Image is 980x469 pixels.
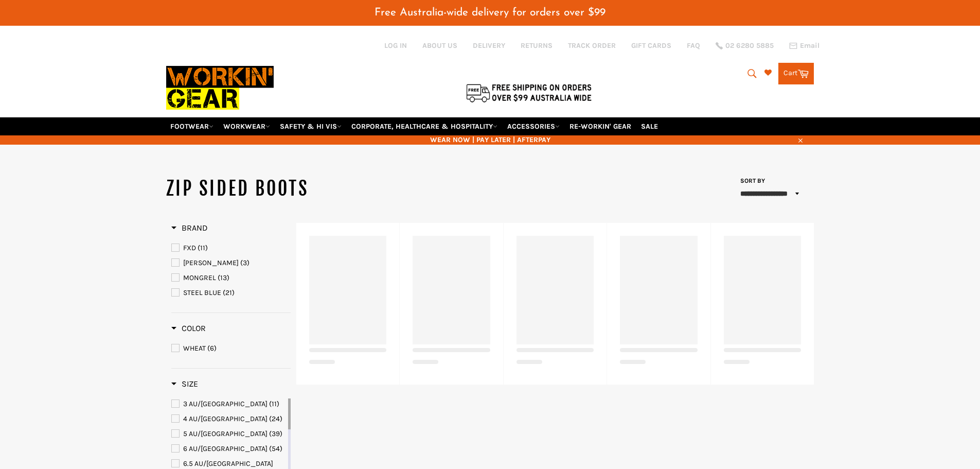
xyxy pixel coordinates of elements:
[166,59,274,117] img: Workin Gear leaders in Workwear, Safety Boots, PPE, Uniforms. Australia's No.1 in Workwear
[183,459,273,468] span: 6.5 AU/[GEOGRAPHIC_DATA]
[716,42,774,49] a: 02 6280 5885
[565,117,635,135] a: RE-WORKIN' GEAR
[631,41,671,50] a: GIFT CARDS
[789,42,819,50] a: Email
[568,41,616,50] a: TRACK ORDER
[183,414,268,423] span: 4 AU/[GEOGRAPHIC_DATA]
[166,117,218,135] a: FOOTWEAR
[171,398,286,410] a: 3 AU/UK
[171,443,286,455] a: 6 AU/UK
[171,379,198,389] h3: Size
[183,258,239,267] span: [PERSON_NAME]
[183,273,216,282] span: MONGREL
[223,288,235,297] span: (21)
[269,414,282,423] span: (24)
[240,258,250,267] span: (3)
[503,117,564,135] a: ACCESSORIES
[171,223,208,233] h3: Brand
[269,429,282,438] span: (39)
[171,343,291,354] a: WHEAT
[422,41,457,50] a: ABOUT US
[171,428,286,440] a: 5 AU/UK
[171,323,206,334] h3: Color
[276,117,346,135] a: SAFETY & HI VIS
[269,399,279,408] span: (11)
[521,41,553,50] a: RETURNS
[269,444,282,453] span: (54)
[171,272,291,284] a: MONGREL
[687,41,700,50] a: FAQ
[171,287,291,299] a: STEEL BLUE
[171,242,291,254] a: FXD
[171,323,206,333] span: Color
[183,444,268,453] span: 6 AU/[GEOGRAPHIC_DATA]
[219,117,274,135] a: WORKWEAR
[198,244,208,252] span: (11)
[183,244,196,252] span: FXD
[166,135,814,145] span: WEAR NOW | PAY LATER | AFTERPAY
[347,117,502,135] a: CORPORATE, HEALTHCARE & HOSPITALITY
[183,399,268,408] span: 3 AU/[GEOGRAPHIC_DATA]
[183,429,268,438] span: 5 AU/[GEOGRAPHIC_DATA]
[465,82,593,103] img: Flat $9.95 shipping Australia wide
[207,344,217,353] span: (6)
[737,177,765,185] label: Sort by
[218,273,229,282] span: (13)
[725,42,774,49] span: 02 6280 5885
[778,63,814,84] a: Cart
[171,413,286,425] a: 4 AU/UK
[171,257,291,269] a: MACK
[384,41,407,50] a: Log in
[183,288,221,297] span: STEEL BLUE
[166,176,490,202] h1: ZIP SIDED BOOTS
[473,41,505,50] a: DELIVERY
[800,42,819,49] span: Email
[637,117,662,135] a: SALE
[183,344,206,353] span: WHEAT
[171,379,198,389] span: Size
[375,7,605,18] span: Free Australia-wide delivery for orders over $99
